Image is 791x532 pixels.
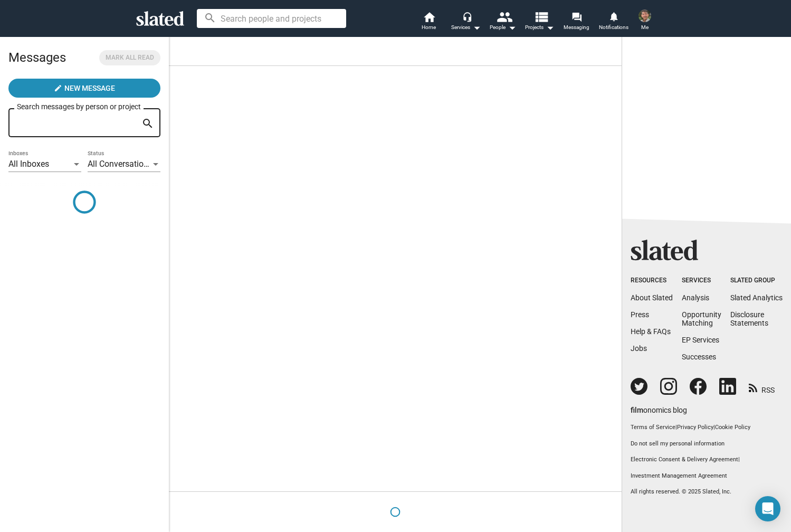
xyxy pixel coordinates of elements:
[631,327,671,336] a: Help & FAQs
[682,336,719,344] a: EP Services
[106,52,154,63] span: Mark all read
[558,11,595,34] a: Messaging
[682,277,721,285] div: Services
[595,11,632,34] a: Notifications
[730,293,783,302] a: Slated Analytics
[484,11,521,34] button: People
[682,353,716,361] a: Successes
[730,277,783,285] div: Slated Group
[631,406,643,414] span: film
[533,9,548,24] mat-icon: view_list
[755,496,780,521] div: Open Intercom Messenger
[88,159,153,169] span: All Conversations
[599,21,628,34] span: Notifications
[641,21,649,34] span: Me
[632,7,657,35] button: Barry S. SilverMe
[423,11,435,23] mat-icon: home
[682,310,721,327] a: OpportunityMatching
[715,424,750,431] a: Cookie Policy
[197,9,346,28] input: Search people and projects
[544,21,556,34] mat-icon: arrow_drop_down
[631,310,649,319] a: Press
[738,456,740,463] span: |
[631,293,673,302] a: About Slated
[64,79,115,98] span: New Message
[608,11,618,21] mat-icon: notifications
[749,379,775,395] a: RSS
[631,344,647,353] a: Jobs
[730,310,768,327] a: DisclosureStatements
[675,424,677,431] span: |
[631,397,687,415] a: filmonomics blog
[631,277,673,285] div: Resources
[631,456,738,463] a: Electronic Consent & Delivery Agreement
[8,159,49,169] span: All Inboxes
[54,84,62,92] mat-icon: create
[682,293,709,302] a: Analysis
[638,9,651,22] img: Barry S. Silver
[564,21,589,34] span: Messaging
[8,79,160,98] button: New Message
[470,21,483,34] mat-icon: arrow_drop_down
[8,45,66,70] h2: Messages
[462,12,472,21] mat-icon: headset_mic
[713,424,715,431] span: |
[422,21,436,34] span: Home
[631,488,783,496] p: All rights reserved. © 2025 Slated, Inc.
[141,116,154,132] mat-icon: search
[631,472,783,480] a: Investment Management Agreement
[490,21,516,34] div: People
[447,11,484,34] button: Services
[571,12,582,22] mat-icon: forum
[521,11,558,34] button: Projects
[451,21,481,34] div: Services
[525,21,554,34] span: Projects
[506,21,518,34] mat-icon: arrow_drop_down
[631,424,675,431] a: Terms of Service
[677,424,713,431] a: Privacy Policy
[411,11,447,34] a: Home
[99,50,160,65] button: Mark all read
[631,440,783,448] button: Do not sell my personal information
[496,9,511,24] mat-icon: people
